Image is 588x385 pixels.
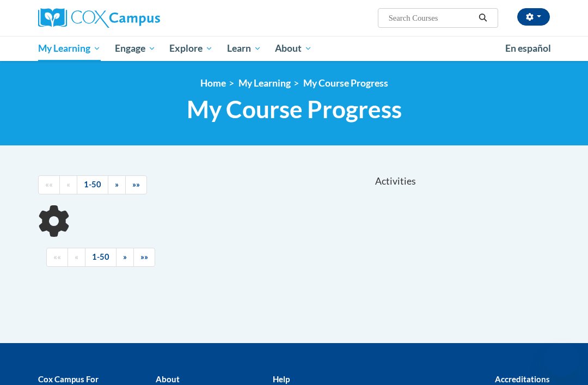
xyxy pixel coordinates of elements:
[115,42,156,55] span: Engage
[505,42,551,54] span: En español
[59,175,77,194] a: Previous
[475,11,491,25] button: Search
[140,252,148,261] span: »»
[227,42,261,55] span: Learn
[85,248,117,267] a: 1-50
[275,42,312,55] span: About
[116,248,134,267] a: Next
[388,11,475,25] input: Search Courses
[115,180,119,189] span: »
[53,252,61,261] span: ««
[66,180,70,189] span: «
[108,36,163,61] a: Engage
[123,252,127,261] span: »
[273,374,290,384] b: Help
[77,175,108,194] a: 1-50
[156,374,180,384] b: About
[38,8,160,28] img: Cox Campus
[31,36,108,61] a: My Learning
[238,77,291,89] a: My Learning
[133,248,155,267] a: End
[517,8,550,26] button: Account Settings
[268,36,320,61] a: About
[38,374,99,384] b: Cox Campus For
[162,36,220,61] a: Explore
[68,248,85,267] a: Previous
[495,374,550,384] b: Accreditations
[544,341,579,376] iframe: Button to launch messaging window
[303,77,388,89] a: My Course Progress
[30,36,558,61] div: Main menu
[125,175,147,194] a: End
[38,42,101,55] span: My Learning
[46,248,68,267] a: Begining
[38,175,60,194] a: Begining
[187,95,402,124] span: My Course Progress
[375,175,416,187] span: Activities
[38,8,198,28] a: Cox Campus
[45,180,53,189] span: ««
[220,36,268,61] a: Learn
[498,37,558,60] a: En español
[169,42,213,55] span: Explore
[75,252,78,261] span: «
[132,180,140,189] span: »»
[108,175,126,194] a: Next
[200,77,226,89] a: Home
